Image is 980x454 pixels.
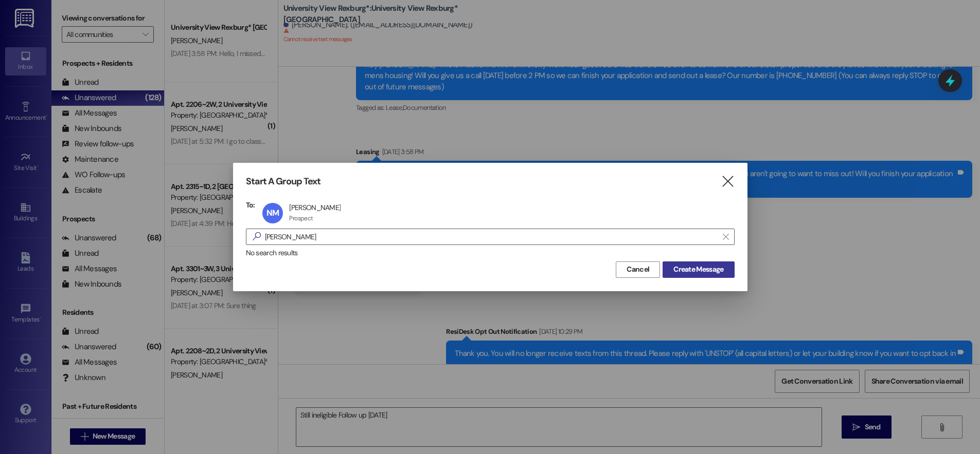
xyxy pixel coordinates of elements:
span: Create Message [673,264,723,275]
h3: To: [246,200,255,210]
button: Cancel [616,261,660,278]
button: Create Message [663,261,734,278]
i:  [723,233,728,241]
span: Cancel [627,264,649,275]
input: Search for any contact or apartment [265,230,718,244]
i:  [248,231,265,242]
span: NM [266,207,279,218]
h3: Start A Group Text [246,176,321,187]
div: [PERSON_NAME] [289,203,341,212]
div: Prospect [289,214,313,222]
button: Clear text [718,229,734,244]
div: No search results [246,248,735,258]
i:  [721,176,735,187]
